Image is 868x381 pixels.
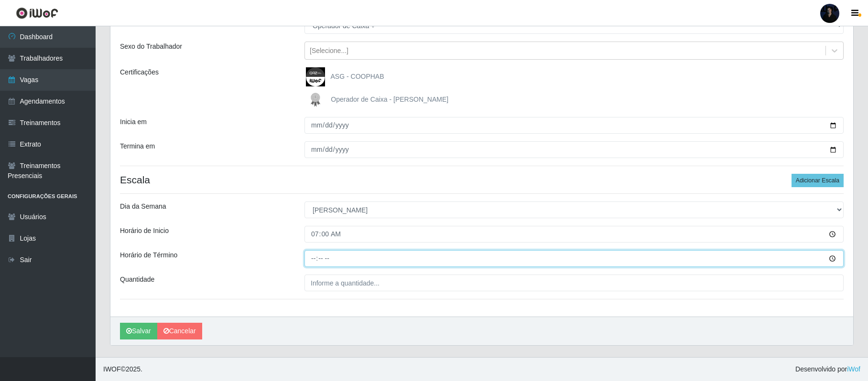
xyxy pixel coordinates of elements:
[304,226,844,243] input: 00:00
[120,201,166,212] label: Dia da Semana
[306,67,329,86] img: ASG - COOPHAB
[120,67,159,77] label: Certificações
[331,73,384,80] span: ASG - COOPHAB
[792,174,844,187] button: Adicionar Escala
[306,90,329,109] img: Operador de Caixa - Queiroz Atacadão
[120,42,182,52] label: Sexo do Trabalhador
[16,7,58,19] img: CoreUI Logo
[120,174,844,186] h4: Escala
[120,323,157,339] button: Salvar
[795,364,860,374] span: Desenvolvido por
[103,364,142,374] span: © 2025 .
[331,95,448,103] span: Operador de Caixa - [PERSON_NAME]
[847,365,860,373] a: iWof
[304,250,844,267] input: 00:00
[120,117,147,127] label: Inicia em
[103,365,121,373] span: IWOF
[304,141,844,158] input: 00/00/0000
[157,323,202,339] a: Cancelar
[304,275,844,291] input: Informe a quantidade...
[120,226,169,236] label: Horário de Inicio
[120,250,177,260] label: Horário de Término
[310,46,348,56] div: [Selecione...]
[304,117,844,134] input: 00/00/0000
[120,275,154,285] label: Quantidade
[120,141,155,151] label: Termina em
